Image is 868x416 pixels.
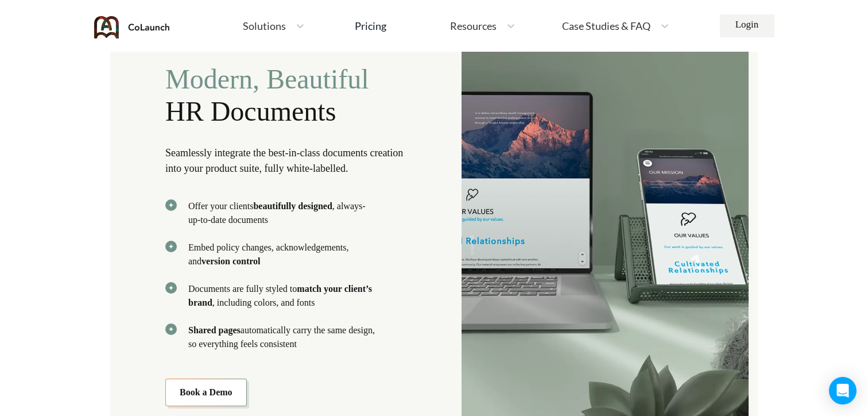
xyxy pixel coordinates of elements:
span: Offer your clients , always-up-to-date documents [188,199,377,227]
img: svg+xml;base64,PHN2ZyB3aWR0aD0iMjAiIGhlaWdodD0iMjAiIHZpZXdCb3g9IjAgMCAyMCAyMCIgZmlsbD0ibm9uZSIgeG... [165,241,177,252]
b: match your client’s brand [188,284,372,307]
b: Shared pages [188,325,241,335]
a: Login [720,14,774,37]
a: Pricing [355,16,386,36]
p: Seamlessly integrate the best-in-class documents creation into your product suite, fully white-la... [165,145,420,176]
b: version control [201,256,260,266]
img: svg+xml;base64,PHN2ZyB3aWR0aD0iMjAiIGhlaWdodD0iMjAiIHZpZXdCb3g9IjAgMCAyMCAyMCIgZmlsbD0ibm9uZSIgeG... [165,323,177,335]
div: Pricing [355,21,386,31]
span: Case Studies & FAQ [562,21,650,31]
span: HR Documents [165,95,420,127]
p: Embed policy changes, acknowledgements, and [188,241,377,268]
a: Book a Demo [165,379,247,406]
span: Resources [450,21,497,31]
img: svg+xml;base64,PHN2ZyB3aWR0aD0iMjAiIGhlaWdodD0iMjAiIHZpZXdCb3g9IjAgMCAyMCAyMCIgZmlsbD0ibm9uZSIgeG... [165,282,177,294]
b: beautifully designed [253,201,332,211]
p: automatically carry the same design, so everything feels consistent [188,323,377,351]
p: Documents are fully styled to , including colors, and fonts [188,282,377,310]
span: Solutions [243,21,286,31]
img: svg+xml;base64,PHN2ZyB3aWR0aD0iMjAiIGhlaWdodD0iMjAiIHZpZXdCb3g9IjAgMCAyMCAyMCIgZmlsbD0ibm9uZSIgeG... [165,199,177,211]
div: Open Intercom Messenger [829,377,857,405]
span: Modern, Beautiful [165,63,420,95]
img: coLaunch [94,16,170,38]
